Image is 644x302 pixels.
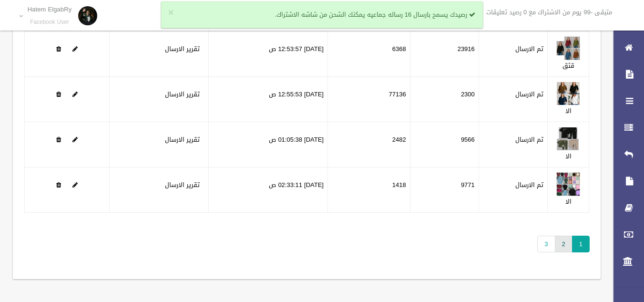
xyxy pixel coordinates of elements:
[72,88,78,100] a: Edit
[565,150,572,162] a: الا
[165,134,200,146] a: تقرير الارسال
[556,36,580,60] img: 638910753509971848.jpg
[410,77,479,122] td: 2300
[556,179,580,191] a: Edit
[556,172,580,196] img: 638910812413601407.jpeg
[327,122,410,167] td: 2482
[168,8,174,18] button: ×
[537,236,555,252] a: 3
[72,179,78,191] a: Edit
[209,77,328,122] td: [DATE] 12:55:53 ص
[327,167,410,213] td: 1418
[165,43,200,55] a: تقرير الارسال
[165,88,200,100] a: تقرير الارسال
[72,134,78,146] a: Edit
[28,19,72,26] small: Facebook User
[515,134,543,146] label: تم الارسال
[515,89,543,100] label: تم الارسال
[209,31,328,77] td: [DATE] 12:53:57 ص
[410,122,479,167] td: 9566
[556,43,580,55] a: Edit
[72,43,78,55] a: Edit
[556,88,580,100] a: Edit
[556,134,580,146] a: Edit
[327,31,410,77] td: 6368
[556,82,580,105] img: 638910754294190600.jpg
[209,122,328,167] td: [DATE] 01:05:38 ص
[562,60,574,72] a: قثق
[565,105,572,117] a: الا
[410,167,479,213] td: 9771
[327,77,410,122] td: 77136
[515,179,543,191] label: تم الارسال
[572,236,590,252] span: 1
[515,43,543,55] label: تم الارسال
[209,167,328,213] td: [DATE] 02:33:11 ص
[555,236,572,252] a: 2
[161,1,483,28] div: رصيدك يسمح بارسال 16 رساله جماعيه يمكنك الشحن من شاشه الاشتراك.
[556,127,580,151] img: 638910759934703804.jpg
[28,6,72,13] p: Hatem ElgabRy
[165,179,200,191] a: تقرير الارسال
[565,196,572,208] a: الا
[410,31,479,77] td: 23916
